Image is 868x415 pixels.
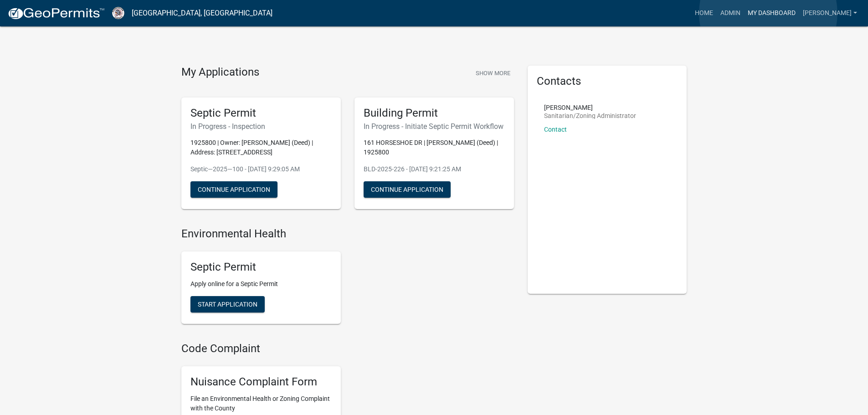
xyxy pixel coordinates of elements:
[364,181,451,198] button: Continue Application
[691,5,717,22] a: Home
[544,104,636,111] p: [PERSON_NAME]
[744,5,799,22] a: My Dashboard
[190,164,332,174] p: Septic—2025—100 - [DATE] 9:29:05 AM
[181,342,514,355] h4: Code Complaint
[190,261,332,274] h5: Septic Permit
[364,164,505,174] p: BLD-2025-226 - [DATE] 9:21:25 AM
[190,122,332,131] h6: In Progress - Inspection
[190,279,332,289] p: Apply online for a Septic Permit
[190,394,332,413] p: File an Environmental Health or Zoning Complaint with the County
[364,107,505,120] h5: Building Permit
[544,126,567,133] a: Contact
[132,5,272,21] a: [GEOGRAPHIC_DATA], [GEOGRAPHIC_DATA]
[364,122,505,131] h6: In Progress - Initiate Septic Permit Workflow
[190,138,332,157] p: 1925800 | Owner: [PERSON_NAME] (Deed) | Address: [STREET_ADDRESS]
[190,296,265,313] button: Start Application
[544,113,636,119] p: Sanitarian/Zoning Administrator
[190,375,332,389] h5: Nuisance Complaint Form
[112,7,124,19] img: Poweshiek County, IA
[364,138,505,157] p: 161 HORSESHOE DR | [PERSON_NAME] (Deed) | 1925800
[181,66,259,79] h4: My Applications
[537,75,678,88] h5: Contacts
[198,301,257,308] span: Start Application
[181,227,514,241] h4: Environmental Health
[472,66,514,81] button: Show More
[799,5,861,22] a: [PERSON_NAME]
[717,5,744,22] a: Admin
[190,181,277,198] button: Continue Application
[190,107,332,120] h5: Septic Permit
